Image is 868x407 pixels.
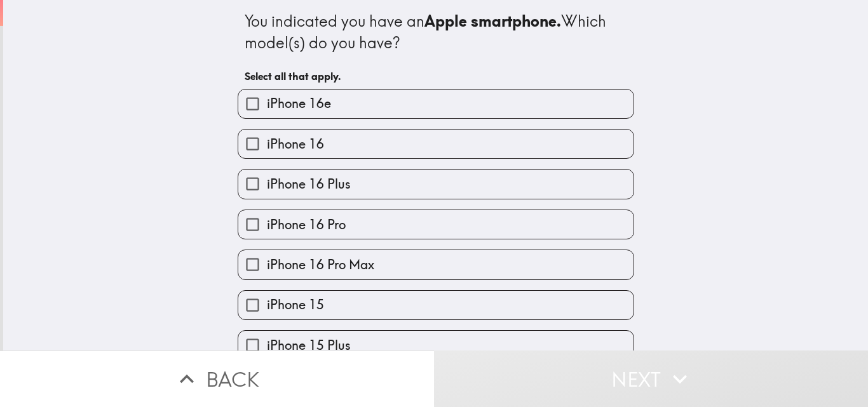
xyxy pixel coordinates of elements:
div: You indicated you have an Which model(s) do you have? [245,11,627,53]
button: iPhone 16e [238,90,634,118]
button: iPhone 15 Plus [238,331,634,359]
span: iPhone 16 Plus [267,175,351,193]
b: Apple smartphone. [424,11,561,30]
button: iPhone 15 [238,291,634,319]
span: iPhone 16e [267,95,331,112]
button: iPhone 16 Plus [238,170,634,198]
button: iPhone 16 Pro [238,210,634,239]
h6: Select all that apply. [245,69,627,83]
span: iPhone 15 Plus [267,337,351,354]
button: iPhone 16 [238,130,634,158]
button: iPhone 16 Pro Max [238,250,634,279]
span: iPhone 16 Pro Max [267,256,374,274]
button: Next [434,350,868,407]
span: iPhone 16 [267,135,324,153]
span: iPhone 16 Pro [267,216,346,234]
span: iPhone 15 [267,296,324,314]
